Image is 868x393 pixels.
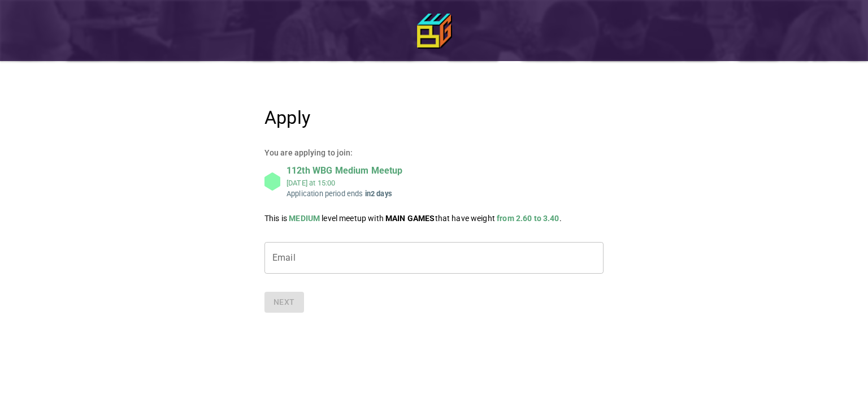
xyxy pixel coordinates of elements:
b: in 2 days [365,189,392,198]
img: icon64.png [417,14,451,47]
div: [DATE] [287,179,307,187]
div: from 2.60 to 3.40 [497,214,559,223]
h4: Apply [264,106,604,129]
div: 15:00 [318,179,336,187]
p: MAIN GAME S [385,214,435,223]
div: Application period ends [287,188,316,199]
p: This is level meetup with that have weight . [264,213,604,224]
h6: You are applying to join: [264,147,416,159]
div: 112th WBG Medium Meetup [287,164,402,178]
div: MEDIUM [289,214,320,223]
div: at [287,178,402,188]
